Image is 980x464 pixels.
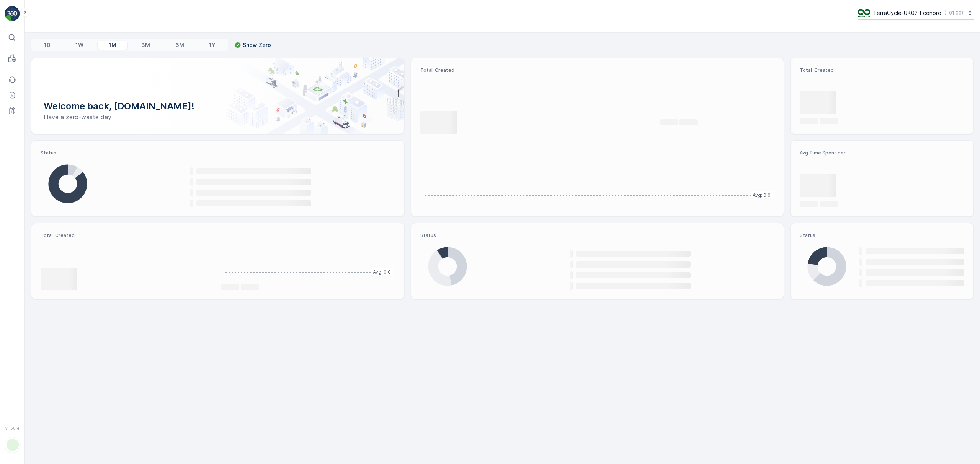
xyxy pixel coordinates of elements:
p: Total Created [420,67,775,73]
div: TT [7,439,19,451]
p: Status [800,232,964,238]
p: Total Created [800,67,964,73]
p: Have a zero-waste day [44,112,392,122]
p: 1W [75,41,83,49]
p: Welcome back, [DOMAIN_NAME]! [44,100,392,112]
p: TerraCycle-UK02-Econpro [873,9,941,17]
p: 1M [109,41,116,49]
p: Status [41,150,395,156]
span: v 1.50.4 [5,426,20,430]
p: 6M [175,41,184,49]
p: ( +01:00 ) [944,10,963,16]
p: 1D [44,41,51,49]
p: Avg Time Spent per [800,150,964,156]
p: Show Zero [243,41,271,49]
p: Total Created [41,232,215,238]
p: 3M [141,41,150,49]
img: logo [5,6,20,21]
button: TT [5,432,20,458]
button: TerraCycle-UK02-Econpro(+01:00) [858,6,974,20]
p: Status [420,232,775,238]
p: 1Y [209,41,216,49]
img: terracycle_logo_wKaHoWT.png [858,9,870,17]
